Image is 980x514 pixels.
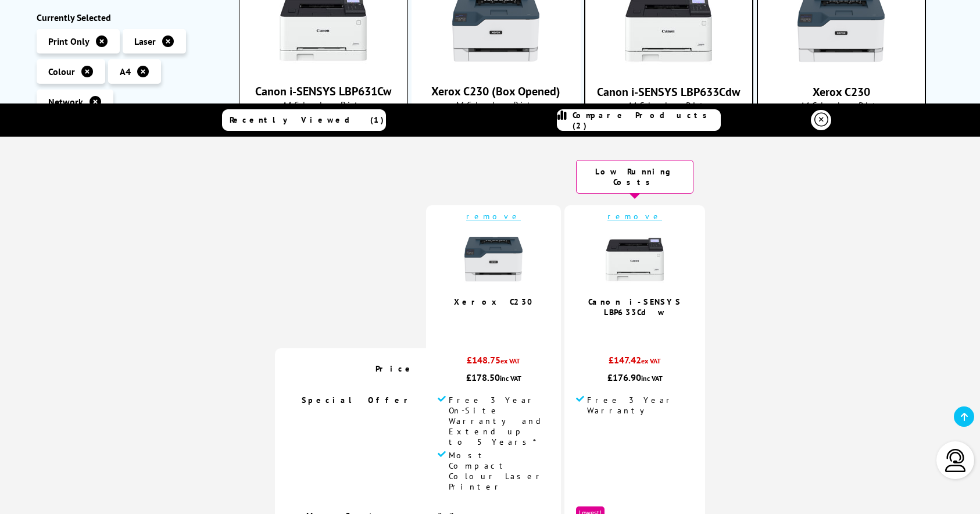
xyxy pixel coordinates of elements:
[222,109,386,131] a: Recently Viewed (1)
[134,35,156,47] span: Laser
[625,63,712,75] a: Canon i-SENSYS LBP633Cdw
[597,84,740,99] a: Canon i-SENSYS LBP633Cdw
[573,110,720,131] span: Compare Products (2)
[466,211,521,222] a: remove
[641,356,661,365] span: ex VAT
[230,115,384,125] span: Recently Viewed (1)
[576,354,693,372] div: £147.42
[48,96,83,108] span: Network
[639,323,651,337] span: / 5
[302,395,414,405] span: Special Offer
[587,395,693,416] span: Free 3 Year Warranty
[280,63,367,74] a: Canon i-SENSYS LBP631Cw
[557,109,721,131] a: Compare Products (2)
[797,63,885,75] a: Xerox C230
[452,63,539,74] a: Xerox C230 (Box Opened)
[607,211,662,222] a: remove
[449,395,549,447] span: Free 3 Year On-Site Warranty and Extend up to 5 Years*
[813,84,870,99] a: Xerox C230
[764,99,919,110] span: A4 Colour Laser Printer
[120,66,131,77] span: A4
[625,323,639,337] span: 5.0
[591,99,746,110] span: A4 Colour Laser Printer
[449,450,549,492] span: Most Compact Colour Laser Printer
[48,35,90,47] span: Print Only
[48,66,75,77] span: Colour
[255,84,391,99] a: Canon i-SENSYS LBP631Cw
[438,372,549,383] div: £178.50
[498,313,510,326] span: / 5
[641,374,663,383] span: inc VAT
[245,99,402,110] span: A4 Colour Laser Printer
[500,374,521,383] span: inc VAT
[431,84,560,99] a: Xerox C230 (Box Opened)
[454,297,533,307] a: Xerox C230
[438,354,549,372] div: £148.75
[588,297,682,317] a: Canon i-SENSYS LBP633Cdw
[576,372,693,383] div: £176.90
[37,12,227,23] div: Currently Selected
[606,230,664,288] img: Canon-LBP633Cdw-Front-Small.jpg
[500,356,520,365] span: ex VAT
[418,99,574,110] span: A4 Colour Laser Printer
[944,449,967,472] img: user-headset-light.svg
[464,230,523,288] img: Xerox-C230-Front-Main-Small.jpg
[484,313,498,326] span: 4.9
[375,363,414,374] span: Price
[576,160,693,194] div: Low Running Costs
